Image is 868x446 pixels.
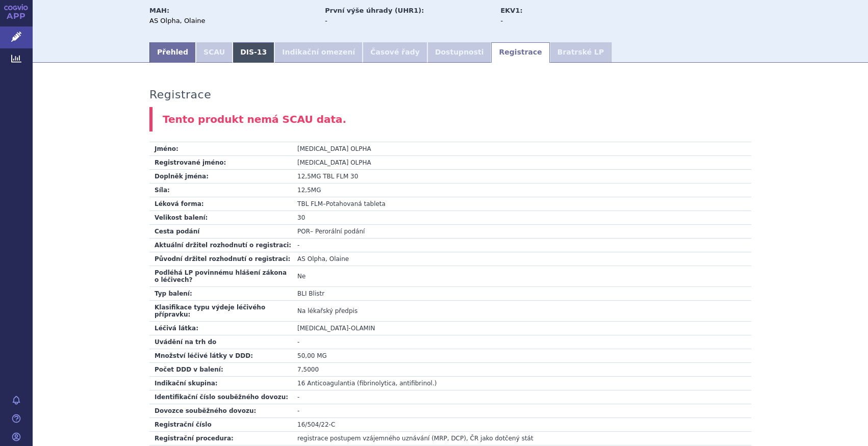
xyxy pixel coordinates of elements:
td: 16/504/22-C [292,417,751,431]
td: Identifikační číslo souběžného dovozu: [149,390,292,404]
a: Registrace [491,42,549,63]
div: AS Olpha, Olaine [149,16,315,25]
td: [MEDICAL_DATA]-OLAMIN [292,322,751,335]
td: Registrační procedura: [149,431,292,445]
span: BLI [297,290,307,297]
div: Tento produkt nemá SCAU data. [149,107,751,132]
td: Na lékařský předpis [292,301,751,322]
span: POR [297,228,310,235]
div: - [325,16,491,25]
td: - [292,404,751,417]
td: Doplněk jména: [149,170,292,183]
strong: EKV1: [500,7,522,14]
td: Typ balení: [149,287,292,301]
td: Ne [292,266,751,287]
td: - [292,335,751,349]
td: 12,5MG TBL FLM 30 [292,170,751,183]
a: DIS-13 [233,42,274,63]
td: [MEDICAL_DATA] OLPHA [292,156,751,170]
span: Potahovaná tableta [326,200,386,207]
td: AS Olpha, Olaine [292,252,751,266]
td: Dovozce souběžného dovozu: [149,404,292,417]
td: Léčivá látka: [149,322,292,335]
td: 7,5000 [292,363,751,377]
span: MG [317,352,327,359]
td: Indikační skupina: [149,377,292,390]
td: Registrační číslo [149,417,292,431]
td: Množství léčivé látky v DDD: [149,349,292,363]
td: Velikost balení: [149,211,292,225]
td: - [292,239,751,252]
div: - [500,16,615,25]
span: Anticoagulantia (fibrinolytica, antifibrinol.) [307,380,437,387]
td: Cesta podání [149,225,292,239]
td: – [292,197,751,211]
h3: Registrace [149,88,211,101]
td: – Perorální podání [292,225,751,239]
td: Léková forma: [149,197,292,211]
td: - [292,390,751,404]
td: 30 [292,211,751,225]
td: registrace postupem vzájemného uznávání (MRP, DCP), ČR jako dotčený stát [292,431,751,445]
td: Klasifikace typu výdeje léčivého přípravku: [149,301,292,322]
td: Počet DDD v balení: [149,363,292,377]
td: Podléhá LP povinnému hlášení zákona o léčivech? [149,266,292,287]
a: Přehled [149,42,196,63]
td: Síla: [149,183,292,197]
span: TBL FLM [297,200,323,207]
td: 12,5MG [292,183,751,197]
td: Uvádění na trh do [149,335,292,349]
td: Registrované jméno: [149,156,292,170]
td: Aktuální držitel rozhodnutí o registraci: [149,239,292,252]
strong: První výše úhrady (UHR1): [325,7,424,14]
td: Původní držitel rozhodnutí o registraci: [149,252,292,266]
td: [MEDICAL_DATA] OLPHA [292,142,751,156]
span: 50,00 [297,352,315,359]
span: 16 [297,380,305,387]
td: Jméno: [149,142,292,156]
strong: MAH: [149,7,169,14]
span: Blistr [309,290,324,297]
